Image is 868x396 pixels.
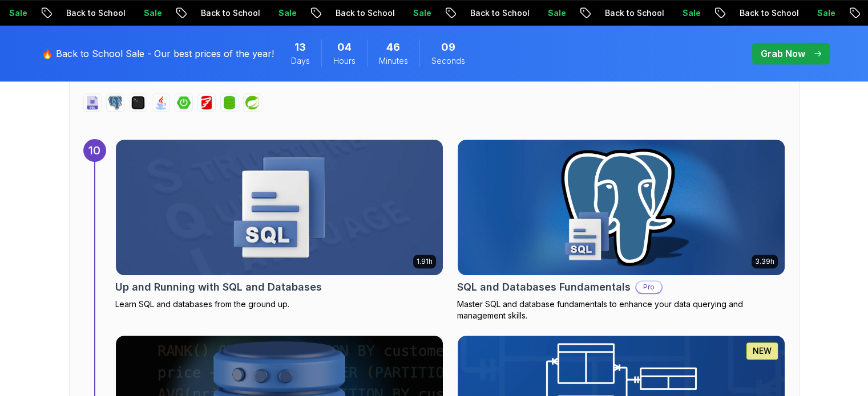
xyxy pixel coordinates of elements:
p: Pro [636,281,661,293]
p: Back to School [448,7,526,19]
span: Days [291,55,310,67]
p: Back to School [583,7,660,19]
img: java logo [154,96,168,109]
a: Up and Running with SQL and Databases card1.91hUp and Running with SQL and DatabasesLearn SQL and... [115,139,443,310]
span: Seconds [431,55,465,67]
p: NEW [753,345,772,357]
p: Master SQL and database fundamentals to enhance your data querying and management skills. [457,299,785,321]
p: 3.39h [755,257,774,266]
p: Grab Now [761,47,805,60]
h2: SQL and Databases Fundamentals [457,279,631,295]
img: spring logo [245,96,259,109]
span: 46 Minutes [386,39,400,55]
span: 4 Hours [337,39,352,55]
p: Back to School [717,7,795,19]
p: 1.91h [417,257,433,266]
a: SQL and Databases Fundamentals card3.39hSQL and Databases FundamentalsProMaster SQL and database ... [457,139,785,321]
h2: Up and Running with SQL and Databases [115,279,322,295]
p: Sale [256,7,293,19]
span: Hours [333,55,356,67]
img: postgres logo [108,96,122,109]
img: terminal logo [131,96,145,109]
p: Sale [795,7,831,19]
p: Sale [660,7,697,19]
img: Up and Running with SQL and Databases card [116,140,443,275]
span: 13 Days [294,39,306,55]
img: SQL and Databases Fundamentals card [458,140,785,275]
span: 9 Seconds [441,39,455,55]
p: Back to School [313,7,391,19]
img: sql logo [86,96,99,109]
div: 10 [83,139,106,162]
img: spring-data-jpa logo [223,96,236,109]
p: Back to School [44,7,122,19]
span: Minutes [379,55,408,67]
p: 🔥 Back to School Sale - Our best prices of the year! [42,47,274,60]
p: Sale [122,7,158,19]
p: Back to School [179,7,256,19]
p: Learn SQL and databases from the ground up. [115,299,443,310]
p: Sale [526,7,562,19]
p: Sale [391,7,427,19]
img: spring-boot logo [177,96,191,109]
img: flyway logo [200,96,213,109]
